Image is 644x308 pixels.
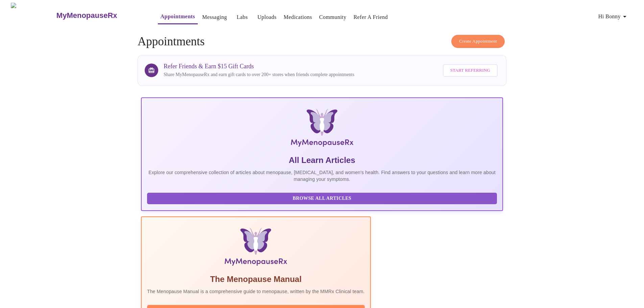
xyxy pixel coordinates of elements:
[231,10,253,24] button: Labs
[202,13,227,22] a: Messaging
[354,13,388,22] a: Refer a Friend
[55,4,144,27] a: MyMenopauseRx
[199,10,230,24] button: Messaging
[450,67,490,74] span: Start Referring
[154,194,490,203] span: Browse All Articles
[147,274,365,285] h5: The Menopause Manual
[201,109,443,149] img: MyMenopauseRx Logo
[255,10,279,24] button: Uploads
[11,3,55,28] img: MyMenopauseRx Logo
[451,35,505,48] button: Create Appointment
[237,13,248,22] a: Labs
[351,10,391,24] button: Refer a Friend
[158,10,198,24] button: Appointments
[182,228,330,268] img: Menopause Manual
[147,193,497,205] button: Browse All Articles
[56,11,117,20] h3: MyMenopauseRx
[598,12,629,21] span: Hi Bonny
[284,13,312,22] a: Medications
[147,155,497,166] h5: All Learn Articles
[441,61,499,80] a: Start Referring
[316,10,349,24] button: Community
[319,13,347,22] a: Community
[161,12,195,21] a: Appointments
[147,195,499,201] a: Browse All Articles
[164,63,354,70] h3: Refer Friends & Earn $15 Gift Cards
[596,10,631,23] button: Hi Bonny
[443,64,498,77] button: Start Referring
[147,169,497,183] p: Explore our comprehensive collection of articles about menopause, [MEDICAL_DATA], and women's hea...
[459,38,497,45] span: Create Appointment
[147,288,365,295] p: The Menopause Manual is a comprehensive guide to menopause, written by the MMRx Clinical team.
[138,35,506,48] h4: Appointments
[164,71,354,78] p: Share MyMenopauseRx and earn gift cards to over 200+ stores when friends complete appointments
[257,13,277,22] a: Uploads
[281,10,315,24] button: Medications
